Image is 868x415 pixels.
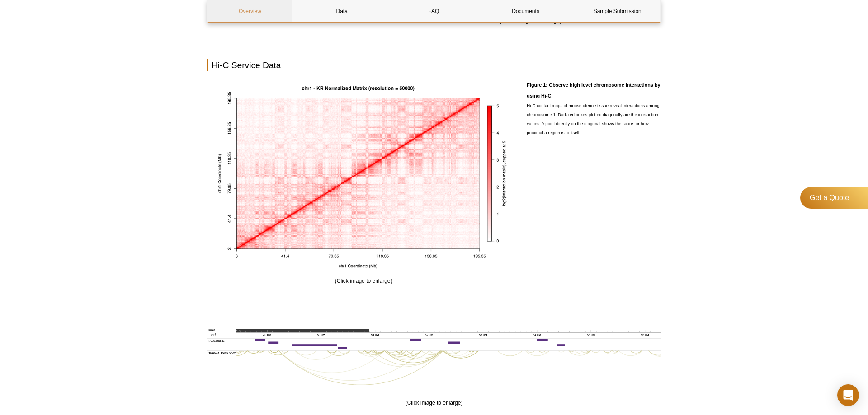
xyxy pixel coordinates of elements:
[207,326,661,407] div: (Click image to enlarge)
[527,101,661,137] p: Hi-C contact maps of mouse uterine tissue reveal interactions among chromosome 1. Dark red boxes ...
[299,0,384,22] a: Data
[208,0,292,22] a: Overview
[207,78,520,285] div: (Click image to enlarge)
[207,59,661,71] h2: Hi-C Service Data
[575,0,660,22] a: Sample Submission
[837,384,859,406] div: Open Intercom Messenger
[800,187,868,209] a: Get a Quote
[527,79,661,101] h3: Figure 1: Observe high level chromosome interactions by using Hi-C.
[483,0,568,22] a: Documents
[217,78,510,274] img: Observe high level chromosome interactions by using Hi-C.
[391,0,476,22] a: FAQ
[207,326,661,396] img: Hi-C enables identification of complex chromatin interactions like chromatin looping and Topologi...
